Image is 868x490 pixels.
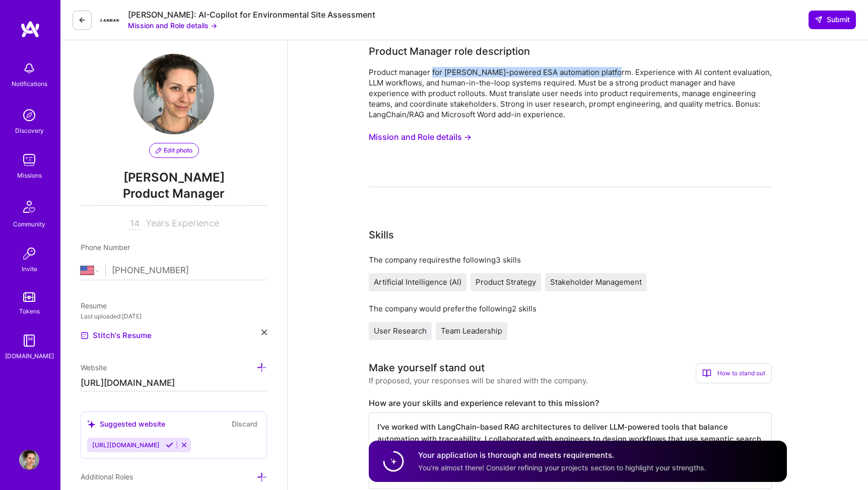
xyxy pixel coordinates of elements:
[129,218,142,230] input: XX
[81,472,133,481] span: Additional Roles
[20,20,40,38] img: logo
[19,306,40,316] div: Tokens
[696,363,772,383] div: How to stand out
[81,301,107,310] span: Resume
[92,441,160,449] span: [URL][DOMAIN_NAME]
[15,125,44,136] div: Discovery
[19,150,39,170] img: teamwork
[441,326,502,336] span: Team Leadership
[78,16,86,24] i: icon LeftArrowDark
[17,170,42,181] div: Missions
[418,450,706,460] h4: Your application is thorough and meets requirements.
[87,419,165,429] div: Suggested website
[12,78,47,89] div: Notifications
[261,330,267,335] i: icon Close
[476,277,536,287] span: Product Strategy
[22,264,37,274] div: Invite
[128,10,375,20] div: [PERSON_NAME]: AI-Copilot for Environmental Site Assessment
[112,256,267,285] input: +1 (000) 000-0000
[81,170,267,185] span: [PERSON_NAME]
[19,58,39,78] img: bell
[369,128,472,146] button: Mission and Role details →
[156,146,192,155] span: Edit photo
[180,441,188,449] i: Reject
[133,54,214,134] img: User Avatar
[369,360,485,375] div: Make yourself stand out
[146,218,219,228] span: Years Experience
[369,67,772,120] div: Product manager for [PERSON_NAME]-powered ESA automation platform. Experience with AI content eva...
[369,44,530,59] div: Product Manager role description
[369,375,588,386] div: If proposed, your responses will be shared with the company.
[17,450,42,470] a: User Avatar
[87,420,96,429] i: icon SuggestedTeams
[81,330,152,342] a: Stitch's Resume
[550,277,642,287] span: Stakeholder Management
[809,11,856,29] button: Submit
[374,277,461,287] span: Artificial Intelligence (AI)
[5,351,54,361] div: [DOMAIN_NAME]
[17,195,41,219] img: Community
[19,331,39,351] img: guide book
[369,255,772,265] div: The company requires the following 3 skills
[149,143,199,158] button: Edit photo
[81,243,130,252] span: Phone Number
[81,375,267,391] input: http://...
[166,441,173,449] i: Accept
[369,303,772,314] div: The company would prefer the following 2 skills
[19,450,39,470] img: User Avatar
[702,369,711,378] i: icon BookOpen
[19,243,39,264] img: Invite
[369,227,394,242] div: Skills
[100,10,120,30] img: Company Logo
[815,15,850,25] span: Submit
[13,219,45,229] div: Community
[418,463,706,472] span: You're almost there! Consider refining your projects section to highlight your strengths.
[229,418,260,430] button: Discard
[369,413,772,489] textarea: I’ve worked with LangChain-based RAG architectures to deliver LLM-powered tools that balance auto...
[81,332,89,340] img: Resume
[19,105,39,125] img: discovery
[374,326,427,336] span: User Research
[81,363,107,372] span: Website
[128,20,217,31] button: Mission and Role details →
[815,16,823,24] i: icon SendLight
[369,398,772,409] label: How are your skills and experience relevant to this mission?
[23,292,35,302] img: tokens
[81,311,267,321] div: Last uploaded: [DATE]
[81,185,267,206] span: Product Manager
[156,147,162,153] i: icon PencilPurple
